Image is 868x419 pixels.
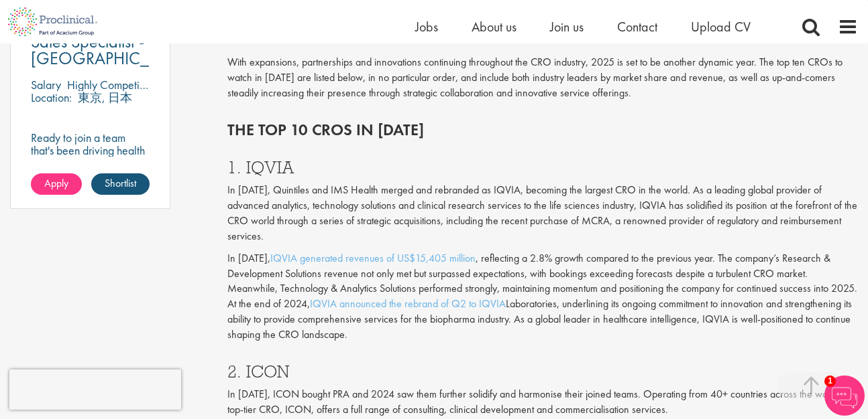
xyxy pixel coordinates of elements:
a: Apply [31,173,82,195]
p: Ready to join a team that's been driving health innovation for over 70 years and build a career y... [31,131,150,220]
span: Location: [31,90,72,105]
a: About us [472,18,517,35]
a: IQVIA generated revenues of US$15,405 million [270,251,476,265]
h2: The top 10 CROs in [DATE] [227,121,859,139]
span: 1 [824,375,836,387]
iframe: reCAPTCHA [9,369,181,410]
a: Shortlist [91,173,150,195]
p: In [DATE], Quintiles and IMS Health merged and rebranded as IQVIA, becoming the largest CRO in th... [227,183,859,244]
h3: 1. IQVIA [227,159,859,176]
a: Jobs [415,18,438,35]
p: In [DATE], , reflecting a 2.8% growth compared to the previous year. The company’s Research & Dev... [227,251,859,343]
p: With expansions, partnerships and innovations continuing throughout the CRO industry, 2025 is set... [227,55,859,101]
a: Sales Specialist - [GEOGRAPHIC_DATA] [31,33,150,67]
p: In [DATE], ICON bought PRA and 2024 saw them further solidify and harmonise their joined teams. O... [227,387,859,418]
p: Highly Competitive [67,77,156,92]
span: Salary [31,77,61,92]
span: Sales Specialist - [GEOGRAPHIC_DATA] [31,30,193,70]
a: IQVIA announced the rebrand of Q2 to IQVIA [310,297,506,311]
span: Apply [44,176,68,190]
img: Chatbot [824,375,865,416]
h3: 2. ICON [227,363,859,380]
a: Upload CV [691,18,751,35]
p: 東京, 日本 [78,90,132,105]
a: Join us [550,18,584,35]
a: Contact [617,18,657,35]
